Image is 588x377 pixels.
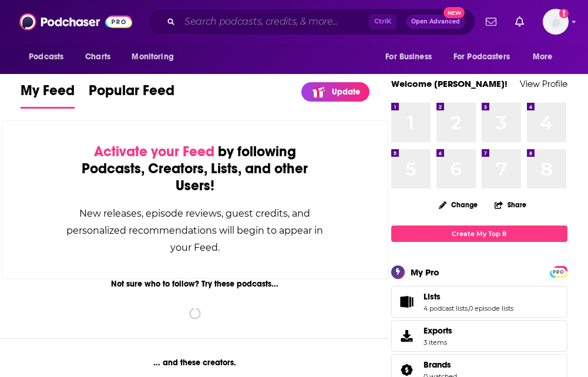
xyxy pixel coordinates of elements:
[481,12,501,32] a: Show notifications dropdown
[395,328,419,344] span: Exports
[446,46,527,68] button: open menu
[520,78,567,89] a: View Profile
[147,8,475,35] div: Search podcasts, credits, & more...
[411,19,460,25] span: Open Advanced
[391,78,508,89] a: Welcome [PERSON_NAME]!
[559,9,569,18] svg: Add a profile image
[385,49,432,65] span: For Business
[510,12,529,32] a: Show notifications dropdown
[123,46,189,68] button: open menu
[89,82,174,109] a: Popular Feed
[525,46,567,68] button: open menu
[424,325,452,336] span: Exports
[494,193,527,216] button: Share
[424,359,457,370] a: Brands
[432,197,485,212] button: Change
[395,294,419,310] a: Lists
[424,304,468,312] a: 4 podcast lists
[61,205,328,256] div: New releases, episode reviews, guest credits, and personalized recommendations will begin to appe...
[468,304,469,312] span: ,
[469,304,513,312] a: 0 episode lists
[2,279,388,289] div: Not sure who to follow? Try these podcasts...
[424,359,451,370] span: Brands
[424,291,441,302] span: Lists
[543,9,569,35] span: Logged in as MattieVG
[132,49,173,65] span: Monitoring
[543,9,569,35] img: User Profile
[2,358,388,368] div: ... and these creators.
[552,268,566,277] span: PRO
[94,143,214,160] span: Activate your Feed
[85,49,110,65] span: Charts
[406,15,465,29] button: Open AdvancedNew
[21,46,79,68] button: open menu
[453,49,510,65] span: For Podcasters
[180,12,369,31] input: Search podcasts, credits, & more...
[301,82,369,102] a: Update
[391,286,567,318] span: Lists
[21,82,75,106] span: My Feed
[543,9,569,35] button: Show profile menu
[332,87,360,97] p: Update
[411,267,439,278] div: My Pro
[424,291,513,302] a: Lists
[61,143,328,194] div: by following Podcasts, Creators, Lists, and other Users!
[443,7,465,18] span: New
[29,49,63,65] span: Podcasts
[424,338,452,346] span: 3 items
[552,267,566,275] a: PRO
[391,225,567,241] a: Create My Top 8
[21,82,75,109] a: My Feed
[89,82,174,106] span: Popular Feed
[78,46,117,68] a: Charts
[533,49,553,65] span: More
[377,46,446,68] button: open menu
[19,11,132,33] img: Podchaser - Follow, Share and Rate Podcasts
[369,14,397,29] span: Ctrl K
[391,320,567,352] a: Exports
